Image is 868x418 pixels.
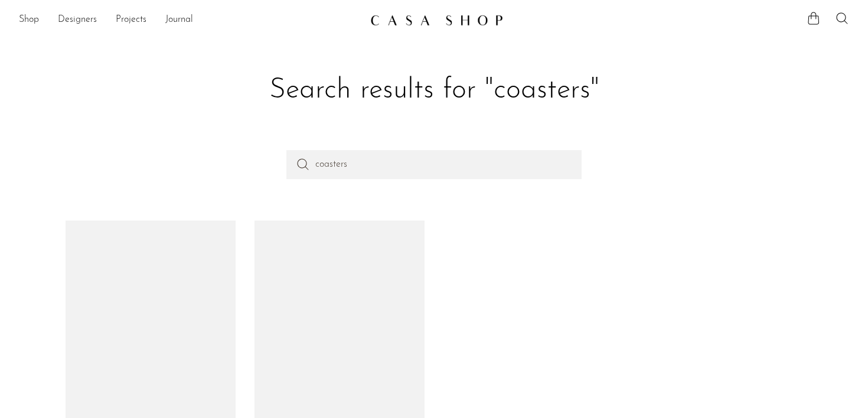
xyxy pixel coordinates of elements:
input: Perform a search [286,150,582,179]
a: Projects [116,12,146,28]
a: Journal [165,12,193,28]
a: Designers [58,12,97,28]
ul: NEW HEADER MENU [19,10,361,30]
h1: Search results for "coasters" [75,72,793,109]
a: Shop [19,12,39,28]
nav: Desktop navigation [19,10,361,30]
